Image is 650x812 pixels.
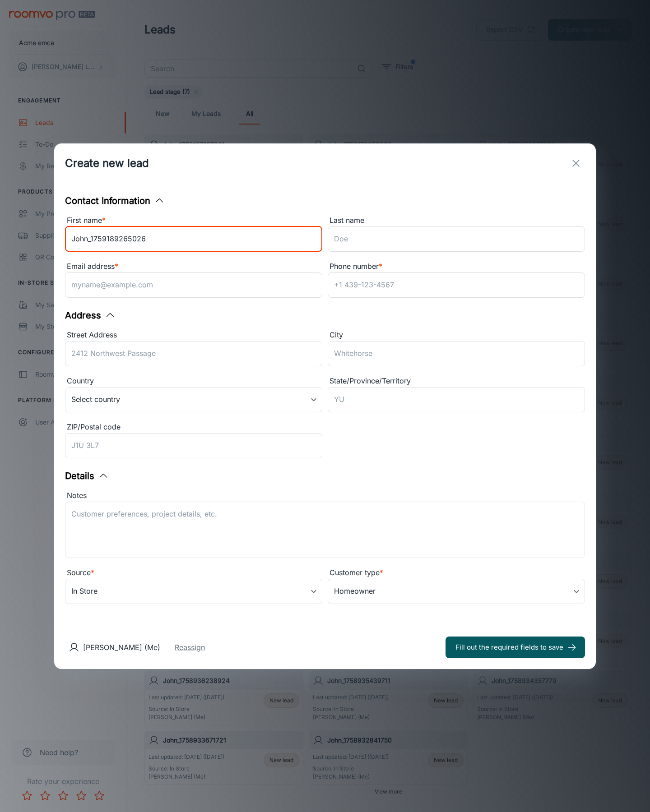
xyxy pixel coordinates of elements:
p: [PERSON_NAME] (Me) [83,642,160,653]
input: YU [328,387,585,412]
div: City [328,329,585,341]
input: John [65,226,322,252]
input: 2412 Northwest Passage [65,341,322,366]
button: Contact Information [65,194,165,208]
div: Source [65,567,322,579]
div: Select country [65,387,322,412]
button: Address [65,309,116,322]
div: Customer type [328,567,585,579]
div: Country [65,375,322,387]
div: Street Address [65,329,322,341]
button: Details [65,469,109,483]
div: State/Province/Territory [328,375,585,387]
div: Last name [328,215,585,226]
div: Email address [65,261,322,272]
h1: Create new lead [65,155,149,171]
div: Homeowner [328,579,585,604]
div: Notes [65,490,585,502]
button: Fill out the required fields to save [446,637,585,658]
div: ZIP/Postal code [65,421,322,433]
input: Doe [328,226,585,252]
input: J1U 3L7 [65,433,322,458]
input: Whitehorse [328,341,585,366]
button: Reassign [175,642,205,653]
input: myname@example.com [65,272,322,298]
button: exit [567,154,585,172]
div: First name [65,215,322,226]
div: Phone number [328,261,585,272]
input: +1 439-123-4567 [328,272,585,298]
div: In Store [65,579,322,604]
